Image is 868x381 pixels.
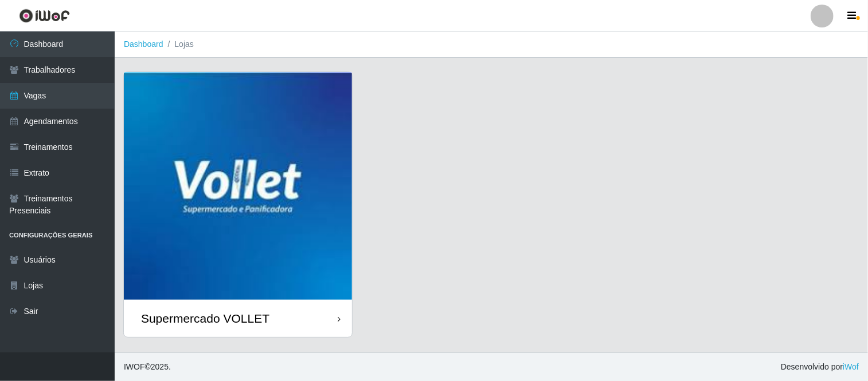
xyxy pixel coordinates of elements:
[781,361,859,373] span: Desenvolvido por
[124,39,163,49] a: Dashboard
[163,38,194,50] li: Lojas
[124,362,145,371] span: IWOF
[124,72,352,300] img: cardImg
[115,31,868,58] nav: breadcrumb
[124,72,352,337] a: Supermercado VOLLET
[19,9,70,23] img: CoreUI Logo
[843,362,859,371] a: iWof
[141,311,269,326] div: Supermercado VOLLET
[124,361,171,373] span: © 2025 .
